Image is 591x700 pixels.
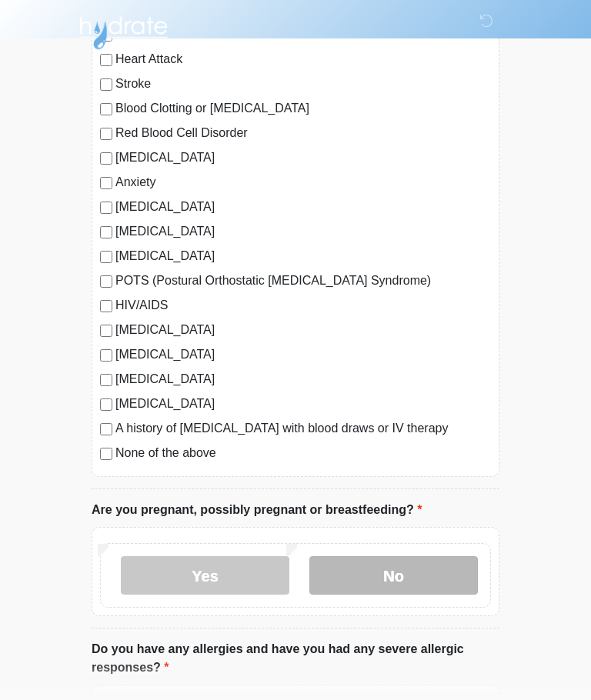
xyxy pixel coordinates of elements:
[121,557,289,595] label: Yes
[100,375,112,387] input: [MEDICAL_DATA]
[100,350,112,362] input: [MEDICAL_DATA]
[115,198,491,217] label: [MEDICAL_DATA]
[100,325,112,338] input: [MEDICAL_DATA]
[115,149,491,168] label: [MEDICAL_DATA]
[309,557,478,595] label: No
[100,424,112,436] input: A history of [MEDICAL_DATA] with blood draws or IV therapy
[100,128,112,141] input: Red Blood Cell Disorder
[92,502,422,520] label: Are you pregnant, possibly pregnant or breastfeeding?
[115,100,491,118] label: Blood Clotting or [MEDICAL_DATA]
[115,272,491,291] label: POTS (Postural Orthostatic [MEDICAL_DATA] Syndrome)
[115,371,491,389] label: [MEDICAL_DATA]
[100,202,112,215] input: [MEDICAL_DATA]
[100,227,112,239] input: [MEDICAL_DATA]
[115,223,491,242] label: [MEDICAL_DATA]
[115,395,491,414] label: [MEDICAL_DATA]
[100,276,112,288] input: POTS (Postural Orthostatic [MEDICAL_DATA] Syndrome)
[100,178,112,190] input: Anxiety
[115,75,491,94] label: Stroke
[115,174,491,192] label: Anxiety
[100,252,112,264] input: [MEDICAL_DATA]
[100,104,112,116] input: Blood Clotting or [MEDICAL_DATA]
[115,297,491,315] label: HIV/AIDS
[92,641,499,678] label: Do you have any allergies and have you had any severe allergic responses?
[100,79,112,92] input: Stroke
[115,322,491,340] label: [MEDICAL_DATA]
[100,399,112,412] input: [MEDICAL_DATA]
[115,248,491,266] label: [MEDICAL_DATA]
[115,420,491,438] label: A history of [MEDICAL_DATA] with blood draws or IV therapy
[115,445,491,463] label: None of the above
[115,125,491,143] label: Red Blood Cell Disorder
[76,12,170,51] img: Hydrate IV Bar - Arcadia Logo
[100,301,112,313] input: HIV/AIDS
[100,448,112,461] input: None of the above
[100,153,112,165] input: [MEDICAL_DATA]
[115,346,491,365] label: [MEDICAL_DATA]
